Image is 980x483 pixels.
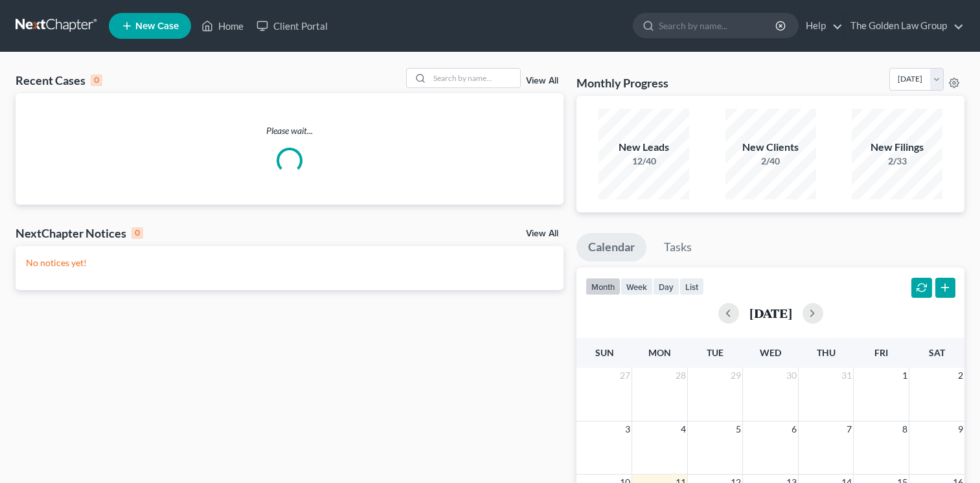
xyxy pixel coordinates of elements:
span: 6 [790,421,798,437]
a: Help [799,14,843,38]
div: New Filings [852,140,942,155]
span: 28 [674,368,687,383]
span: Tue [707,347,724,358]
span: Mon [648,347,671,358]
span: Thu [817,347,836,358]
span: 1 [901,368,909,383]
span: Sat [929,347,945,358]
h2: [DATE] [749,306,792,320]
a: View All [526,76,558,85]
div: 12/40 [598,155,689,168]
div: 0 [91,74,102,86]
h3: Monthly Progress [576,75,668,91]
span: 30 [785,368,798,383]
span: 2 [957,368,964,383]
a: View All [526,229,558,238]
span: 8 [901,421,909,437]
span: New Case [135,21,179,31]
div: 2/33 [852,155,942,168]
span: Sun [595,347,614,358]
span: 31 [840,368,853,383]
div: New Clients [725,140,816,155]
button: list [679,278,704,295]
div: 2/40 [725,155,816,168]
a: Tasks [652,233,703,262]
a: The Golden Law Group [844,14,964,38]
span: 29 [729,368,742,383]
p: Please wait... [16,124,564,137]
div: New Leads [598,140,689,155]
span: 3 [624,421,632,437]
span: 5 [735,421,742,437]
button: day [653,278,679,295]
span: Fri [874,347,888,358]
button: month [586,278,621,295]
span: Wed [760,347,781,358]
input: Search by name... [429,69,520,87]
a: Client Portal [250,14,334,38]
div: NextChapter Notices [16,225,143,241]
span: 9 [957,421,964,437]
div: 0 [131,227,143,239]
a: Calendar [576,233,646,262]
div: Recent Cases [16,73,102,88]
input: Search by name... [659,14,777,38]
a: Home [195,14,250,38]
span: 7 [845,421,853,437]
span: 4 [679,421,687,437]
span: 27 [619,368,632,383]
p: No notices yet! [26,256,553,269]
button: week [621,278,653,295]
